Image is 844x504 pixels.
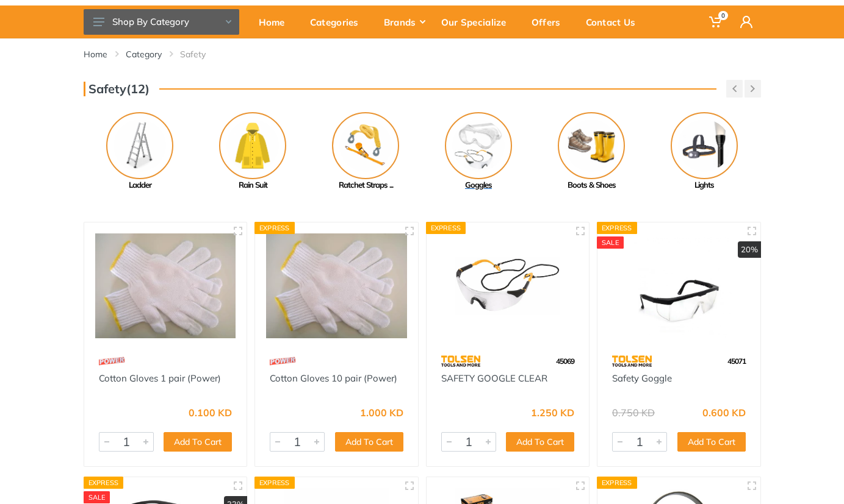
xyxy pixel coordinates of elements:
[702,408,746,417] div: 0.600 KD
[608,233,749,339] img: Royal Tools - Safety Goggle
[309,112,422,191] a: Ratchet Straps ...
[219,112,286,179] img: Royal - Rain Suit
[535,179,648,191] div: Boots & Shoes
[577,9,652,35] div: Contact Us
[309,179,422,191] div: Ratchet Straps ...
[375,9,433,35] div: Brands
[301,5,375,38] a: Categories
[84,48,761,60] nav: breadcrumb
[441,372,547,384] a: SAFETY GOOGLE CLEAR
[84,48,107,60] a: Home
[270,372,397,384] a: Cotton Gloves 10 pair (Power)
[718,11,728,20] span: 0
[612,350,652,372] img: 64.webp
[164,432,232,452] button: Add To Cart
[433,5,523,38] a: Our Specialize
[612,408,655,417] div: 0.750 KD
[523,5,577,38] a: Offers
[266,233,407,339] img: Royal Tools - Cotton Gloves 10 pair (Power)
[335,432,403,452] button: Add To Cart
[84,477,124,489] div: Express
[597,236,624,249] div: SALE
[95,233,236,339] img: Royal Tools - Cotton Gloves 1 pair (Power)
[422,179,535,191] div: Goggles
[99,350,124,372] img: 16.webp
[422,112,535,191] a: Goggles
[197,112,309,191] a: Rain Suit
[84,9,239,35] button: Shop By Category
[438,233,579,339] img: Royal Tools - SAFETY GOOGLE CLEAR
[106,112,173,179] img: Royal - Ladder
[648,112,761,191] a: Lights
[648,179,761,191] div: Lights
[270,350,295,372] img: 16.webp
[197,179,309,191] div: Rain Suit
[99,372,221,384] a: Cotton Gloves 1 pair (Power)
[701,5,732,38] a: 0
[535,112,648,191] a: Boots & Shoes
[677,432,746,452] button: Add To Cart
[577,5,652,38] a: Contact Us
[84,112,197,191] a: Ladder
[441,350,481,372] img: 64.webp
[84,179,197,191] div: Ladder
[445,112,512,179] img: Royal - Goggles
[189,408,232,417] div: 0.100 KD
[523,9,577,35] div: Offers
[250,5,301,38] a: Home
[558,112,625,179] img: Royal - Boots & Shoes
[433,9,523,35] div: Our Specialize
[671,112,738,179] img: Royal - Lights
[531,408,574,417] div: 1.250 KD
[360,408,403,417] div: 1.000 KD
[426,222,466,234] div: Express
[612,372,672,384] a: Safety Goggle
[84,491,110,503] div: SALE
[84,82,150,96] h3: Safety(12)
[556,357,574,366] span: 45069
[506,432,574,452] button: Add To Cart
[727,357,746,366] span: 45071
[254,477,295,489] div: Express
[254,222,295,234] div: Express
[597,222,637,234] div: Express
[126,48,162,60] a: Category
[597,477,637,489] div: Express
[738,241,761,258] div: 20%
[180,48,224,60] li: Safety
[250,9,301,35] div: Home
[301,9,375,35] div: Categories
[332,112,399,179] img: Royal - Ratchet Straps & Harnesses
